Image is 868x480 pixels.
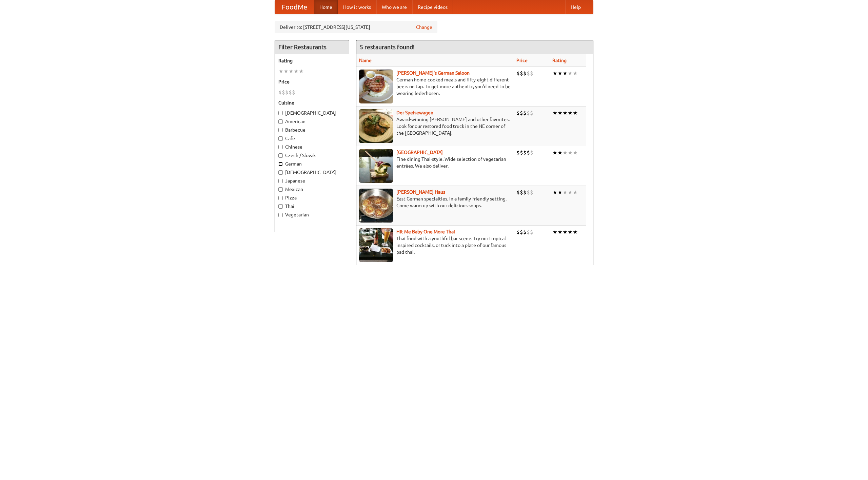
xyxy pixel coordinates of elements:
li: ★ [563,228,568,236]
img: speisewagen.jpg [359,109,393,143]
li: ★ [563,189,568,196]
li: ★ [573,228,578,236]
label: Cafe [278,135,346,142]
li: ★ [563,70,568,77]
a: Rating [552,58,567,63]
label: Mexican [278,186,346,193]
input: Barbecue [278,128,283,132]
li: ★ [552,149,557,156]
input: Mexican [278,187,283,192]
li: $ [530,228,533,236]
img: satay.jpg [359,149,393,183]
li: ★ [289,68,294,75]
input: Vegetarian [278,213,283,217]
a: FoodMe [275,0,314,14]
a: Hit Me Baby One More Thai [396,229,455,234]
li: $ [516,189,520,196]
label: Japanese [278,177,346,184]
li: ★ [573,109,578,117]
li: $ [520,149,523,156]
h5: Cuisine [278,99,346,106]
p: Thai food with a youthful bar scene. Try our tropical inspired cocktails, or tuck into a plate of... [359,235,511,255]
input: German [278,162,283,166]
li: $ [523,189,527,196]
label: German [278,160,346,167]
li: ★ [557,109,563,117]
li: ★ [278,68,283,75]
li: $ [520,189,523,196]
label: Pizza [278,194,346,201]
li: ★ [573,149,578,156]
a: How it works [338,0,376,14]
a: Der Speisewagen [396,110,433,115]
li: $ [530,109,533,117]
input: Pizza [278,196,283,200]
li: $ [530,70,533,77]
li: ★ [568,149,573,156]
li: $ [285,89,289,96]
input: Czech / Slovak [278,153,283,158]
li: $ [289,89,292,96]
p: German home-cooked meals and fifty-eight different beers on tap. To get more authentic, you'd nee... [359,76,511,97]
input: [DEMOGRAPHIC_DATA] [278,170,283,175]
li: ★ [552,70,557,77]
a: Change [416,24,432,31]
a: [GEOGRAPHIC_DATA] [396,150,443,155]
li: ★ [568,70,573,77]
li: ★ [557,70,563,77]
label: Barbecue [278,127,346,133]
a: Price [516,58,528,63]
a: Recipe videos [412,0,453,14]
li: $ [527,228,530,236]
h5: Price [278,78,346,85]
img: kohlhaus.jpg [359,189,393,223]
img: esthers.jpg [359,70,393,103]
li: ★ [557,189,563,196]
li: ★ [568,189,573,196]
li: $ [523,228,527,236]
h5: Rating [278,57,346,64]
li: ★ [568,109,573,117]
li: ★ [552,189,557,196]
li: $ [523,109,527,117]
p: East German specialties, in a family-friendly setting. Come warm up with our delicious soups. [359,195,511,209]
input: Cafe [278,136,283,141]
li: $ [516,109,520,117]
li: $ [527,149,530,156]
li: ★ [563,109,568,117]
input: Japanese [278,179,283,183]
li: $ [520,109,523,117]
label: Chinese [278,143,346,150]
li: ★ [557,149,563,156]
li: ★ [573,70,578,77]
li: $ [527,189,530,196]
a: [PERSON_NAME]'s German Saloon [396,70,470,76]
li: ★ [573,189,578,196]
input: Thai [278,204,283,209]
label: [DEMOGRAPHIC_DATA] [278,169,346,176]
li: ★ [568,228,573,236]
a: Help [565,0,586,14]
li: $ [527,70,530,77]
li: $ [523,149,527,156]
input: American [278,119,283,124]
a: Name [359,58,372,63]
a: [PERSON_NAME] Haus [396,189,445,195]
li: ★ [557,228,563,236]
li: $ [520,228,523,236]
li: $ [292,89,295,96]
li: $ [520,70,523,77]
li: ★ [283,68,289,75]
li: ★ [299,68,304,75]
li: ★ [563,149,568,156]
label: [DEMOGRAPHIC_DATA] [278,110,346,116]
li: $ [278,89,282,96]
ng-pluralize: 5 restaurants found! [360,44,415,50]
li: $ [282,89,285,96]
label: Thai [278,203,346,210]
p: Award-winning [PERSON_NAME] and other favorites. Look for our restored food truck in the NE corne... [359,116,511,136]
a: Home [314,0,338,14]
